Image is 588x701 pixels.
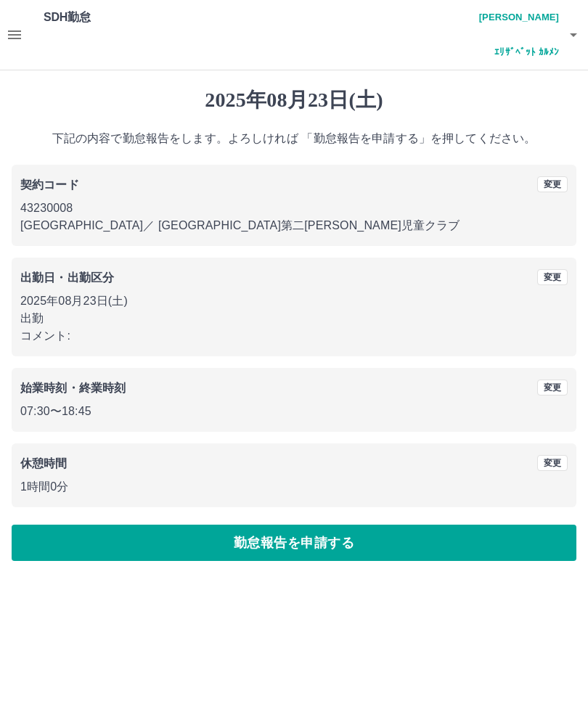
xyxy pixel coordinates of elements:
b: 休憩時間 [20,457,68,470]
b: 契約コード [20,179,79,191]
p: 07:30 〜 18:45 [20,403,568,420]
button: 変更 [537,380,568,395]
p: 2025年08月23日(土) [20,292,568,310]
p: 1時間0分 [20,478,568,496]
button: 変更 [537,455,568,471]
button: 変更 [537,269,568,285]
p: [GEOGRAPHIC_DATA] ／ [GEOGRAPHIC_DATA]第二[PERSON_NAME]児童クラブ [20,217,568,234]
button: 勤怠報告を申請する [12,525,576,561]
b: 始業時刻・終業時刻 [20,382,126,394]
p: 下記の内容で勤怠報告をします。よろしければ 「勤怠報告を申請する」を押してください。 [12,130,576,147]
button: 変更 [537,176,568,192]
p: 出勤 [20,310,568,327]
p: 43230008 [20,200,568,217]
p: コメント: [20,327,568,345]
h1: 2025年08月23日(土) [12,88,576,112]
b: 出勤日・出勤区分 [20,271,114,284]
